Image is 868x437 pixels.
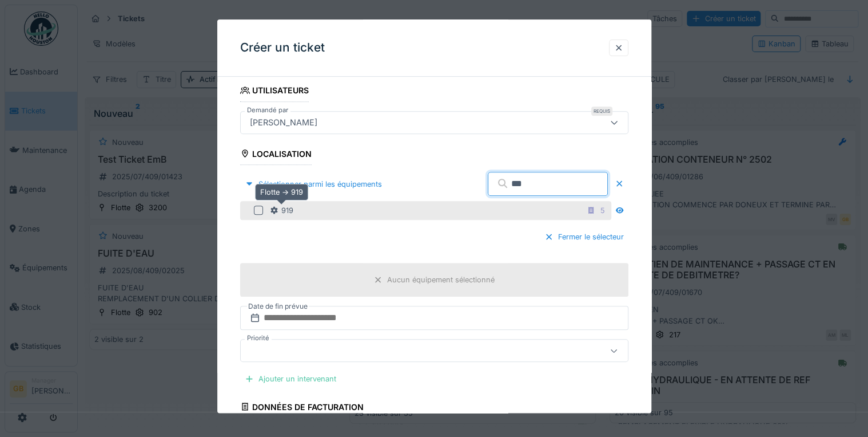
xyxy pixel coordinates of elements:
[240,41,325,55] h3: Créer un ticket
[255,184,308,200] div: Flotte -> 919
[245,105,290,115] label: Demandé par
[245,116,322,129] div: [PERSON_NAME]
[240,399,364,418] div: Données de facturation
[540,229,628,245] div: Fermer le sélecteur
[240,82,309,102] div: Utilisateurs
[240,372,341,387] div: Ajouter un intervenant
[591,107,612,116] div: Requis
[600,205,605,216] div: 5
[387,275,495,286] div: Aucun équipement sélectionné
[240,176,387,192] div: Sélectionner parmi les équipements
[245,334,272,344] label: Priorité
[247,301,309,313] label: Date de fin prévue
[270,205,293,216] div: 919
[240,145,312,165] div: Localisation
